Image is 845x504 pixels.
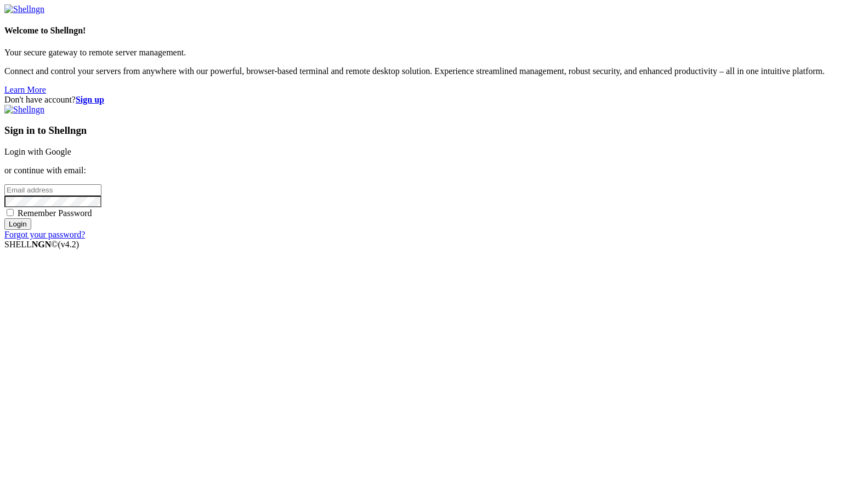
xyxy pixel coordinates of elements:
input: Remember Password [7,209,14,216]
span: 4.2.0 [58,240,80,249]
b: NGN [32,240,52,249]
input: Email address [4,184,101,196]
a: Learn More [4,85,46,94]
a: Sign up [76,95,104,104]
h4: Welcome to Shellngn! [4,26,841,36]
a: Forgot your password? [4,230,85,239]
img: Shellngn [4,105,44,115]
span: SHELL © [4,240,79,249]
h3: Sign in to Shellngn [4,124,841,137]
p: Connect and control your servers from anywhere with our powerful, browser-based terminal and remo... [4,66,841,76]
p: Your secure gateway to remote server management. [4,48,841,58]
input: Login [4,218,31,230]
span: Remember Password [18,208,92,218]
a: Login with Google [4,147,71,156]
div: Don't have account? [4,95,841,105]
img: Shellngn [4,4,44,14]
p: or continue with email: [4,166,841,175]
